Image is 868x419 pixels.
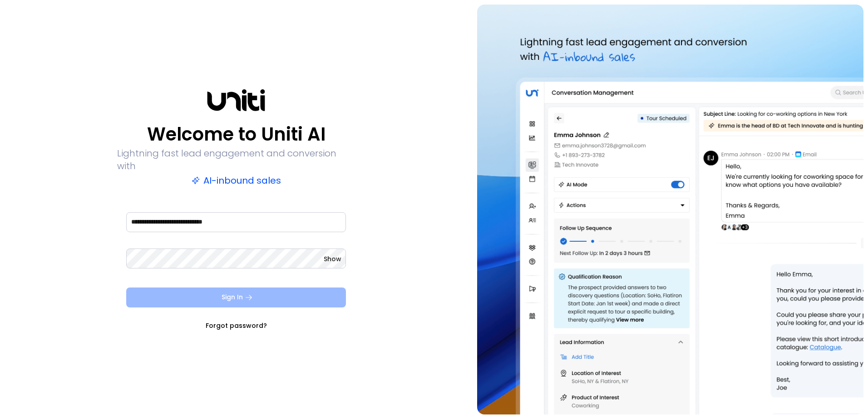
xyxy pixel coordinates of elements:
button: Show [324,254,341,263]
p: Welcome to Uniti AI [147,123,325,145]
button: Sign In [126,287,346,307]
a: Forgot password? [206,321,267,330]
p: Lightning fast lead engagement and conversion with [117,147,355,172]
img: auth-hero.png [477,5,863,414]
p: AI-inbound sales [192,174,281,187]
